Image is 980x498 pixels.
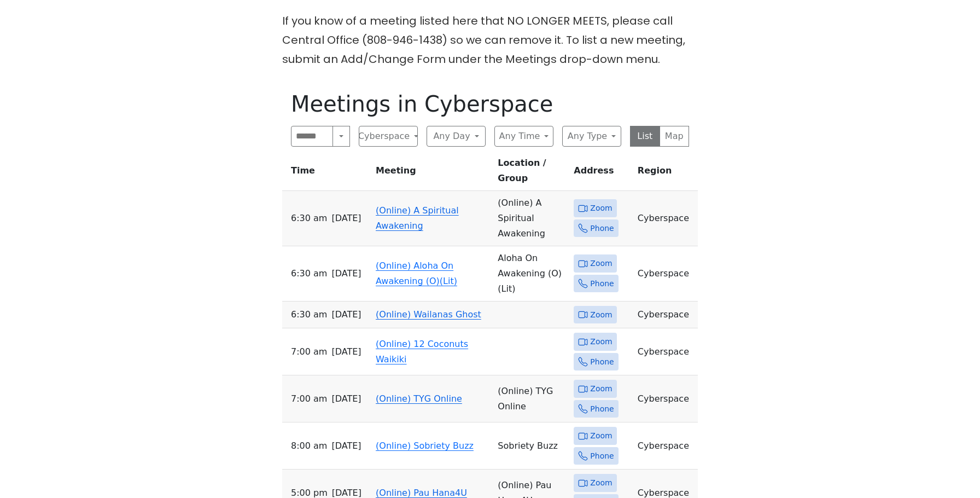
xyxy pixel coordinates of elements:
span: 7:00 AM [291,344,327,360]
a: (Online) TYG Online [376,393,462,404]
td: (Online) TYG Online [493,375,569,422]
button: Any Time [494,126,553,147]
td: Cyberspace [633,375,698,422]
span: 8:00 AM [291,438,327,454]
td: Aloha On Awakening (O) (Lit) [493,246,569,302]
a: (Online) A Spiritual Awakening [376,205,459,231]
a: (Online) Sobriety Buzz [376,441,474,451]
td: Sobriety Buzz [493,422,569,470]
input: Search [291,126,333,147]
span: Phone [590,355,614,369]
span: Zoom [590,382,612,396]
a: (Online) Pau Hana4U [376,488,467,498]
span: Phone [590,277,614,291]
th: Region [633,155,698,191]
span: 6:30 AM [291,266,327,281]
span: Zoom [590,201,612,215]
a: (Online) 12 Coconuts Waikiki [376,339,468,364]
td: Cyberspace [633,302,698,329]
span: [DATE] [331,266,361,281]
span: Zoom [590,335,612,349]
span: Zoom [590,257,612,270]
span: [DATE] [331,344,361,360]
span: 7:00 AM [291,391,327,407]
span: Zoom [590,476,612,490]
span: Zoom [590,429,612,443]
span: [DATE] [331,211,361,226]
span: 6:30 AM [291,307,327,322]
span: Phone [590,402,614,416]
span: Phone [590,222,614,235]
th: Time [282,155,371,191]
p: If you know of a meeting listed here that NO LONGER MEETS, please call Central Office (808-946-14... [282,11,698,69]
button: List [630,126,660,147]
span: [DATE] [331,391,361,407]
span: [DATE] [331,438,361,454]
span: [DATE] [331,307,361,322]
td: Cyberspace [633,328,698,375]
td: Cyberspace [633,246,698,302]
th: Meeting [371,155,493,191]
h1: Meetings in Cyberspace [291,91,689,117]
td: Cyberspace [633,422,698,470]
a: (Online) Wailanas Ghost [376,309,481,320]
button: Any Type [562,126,621,147]
span: 6:30 AM [291,211,327,226]
th: Address [569,155,633,191]
button: Any Day [427,126,486,147]
a: (Online) Aloha On Awakening (O)(Lit) [376,260,457,286]
td: (Online) A Spiritual Awakening [493,191,569,246]
span: Phone [590,449,614,463]
td: Cyberspace [633,191,698,246]
button: Map [660,126,690,147]
button: Search [332,126,350,147]
button: Cyberspace [359,126,418,147]
th: Location / Group [493,155,569,191]
span: Zoom [590,308,612,322]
